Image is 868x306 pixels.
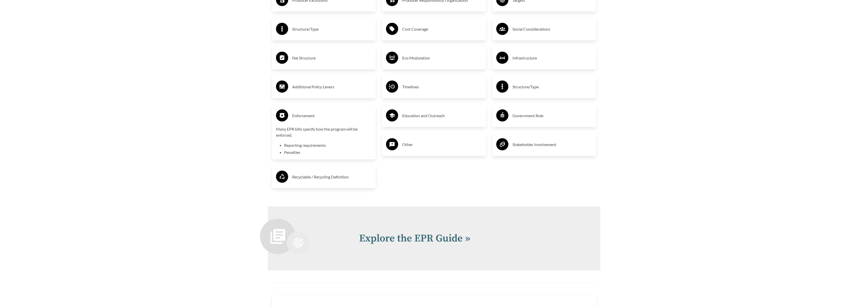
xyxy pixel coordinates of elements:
h3: Structure/Type [292,25,372,33]
li: Reporting requirements [284,142,372,148]
h3: Infrastructure [512,54,592,62]
h3: Structure/Type [512,83,592,91]
h3: Government Role [512,112,592,120]
h3: Timelines [402,83,482,91]
p: Many EPR bills specify how the program will be enforced. [276,126,372,138]
h3: Cost Coverage [402,25,482,33]
a: Explore the EPR Guide » [359,232,470,245]
h3: Eco Modulation [402,54,482,62]
h3: Enforcement [292,112,372,120]
h3: Social Considerations [512,25,592,33]
h3: Additional Policy Levers [292,83,372,91]
li: Penalties [284,149,372,155]
h3: Education and Outreach [402,112,482,120]
h3: Stakeholder Involvement [512,140,592,149]
h3: Recyclable / Recycling Definition [292,173,372,181]
h3: Other [402,140,482,149]
h3: Fee Structure [292,54,372,62]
